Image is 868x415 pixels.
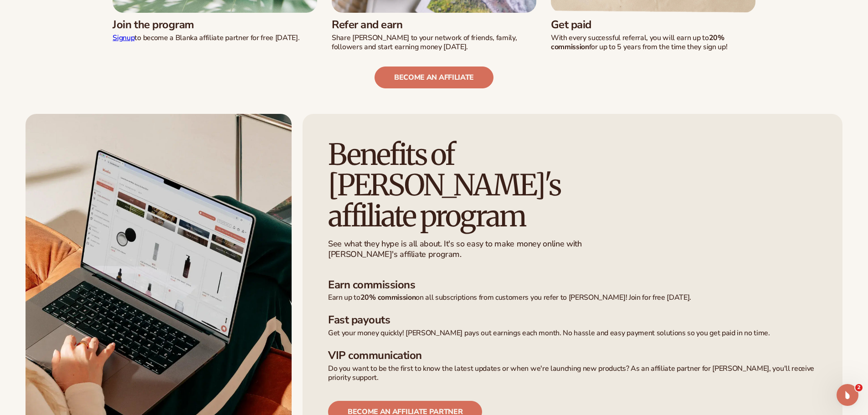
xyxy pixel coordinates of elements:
[551,33,724,52] strong: 20% commission
[113,18,317,31] h3: Join the program
[113,33,317,43] p: to become a Blanka affiliate partner for free [DATE].
[328,364,817,383] p: Do you want to be the first to know the latest updates or when we're launching new products? As a...
[332,33,536,52] p: Share [PERSON_NAME] to your network of friends, family, followers and start earning money [DATE].
[855,384,863,391] span: 2
[375,67,493,88] a: become an affiliate
[328,293,817,302] p: Earn up to on all subscriptions from customers you refer to [PERSON_NAME]! Join for free [DATE].
[328,139,605,231] h2: Benefits of [PERSON_NAME]'s affiliate program
[360,292,416,302] strong: 20% commission
[113,33,134,43] a: Signup
[551,18,755,31] h3: Get paid
[837,384,858,406] iframe: Intercom live chat
[551,33,755,52] p: With every successful referral, you will earn up to for up to 5 years from the time they sign up!
[332,18,536,31] h3: Refer and earn
[328,313,817,327] h3: Fast payouts
[328,278,817,292] h3: Earn commissions
[328,349,817,362] h3: VIP communication
[328,239,586,260] p: See what they hype is all about. It's so easy to make money online with [PERSON_NAME]'s affiliate...
[328,328,817,338] p: Get your money quickly! [PERSON_NAME] pays out earnings each month. No hassle and easy payment so...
